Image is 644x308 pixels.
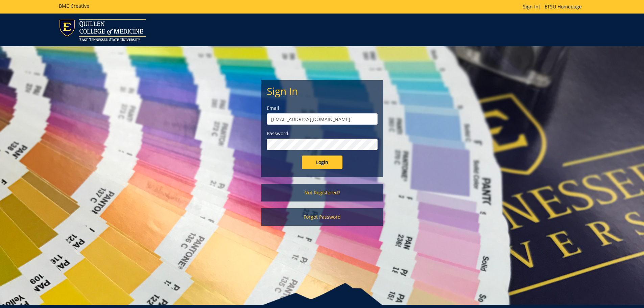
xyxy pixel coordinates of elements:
h5: BMC Creative [59,3,89,8]
p: | [523,3,585,10]
img: ETSU logo [59,19,146,41]
label: Password [267,130,378,137]
a: Not Registered? [261,184,383,202]
a: Sign In [523,3,539,10]
a: Forgot Password [261,208,383,226]
a: ETSU Homepage [541,3,585,10]
h2: Sign In [267,86,378,97]
label: Email [267,105,378,112]
input: Login [302,156,342,169]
